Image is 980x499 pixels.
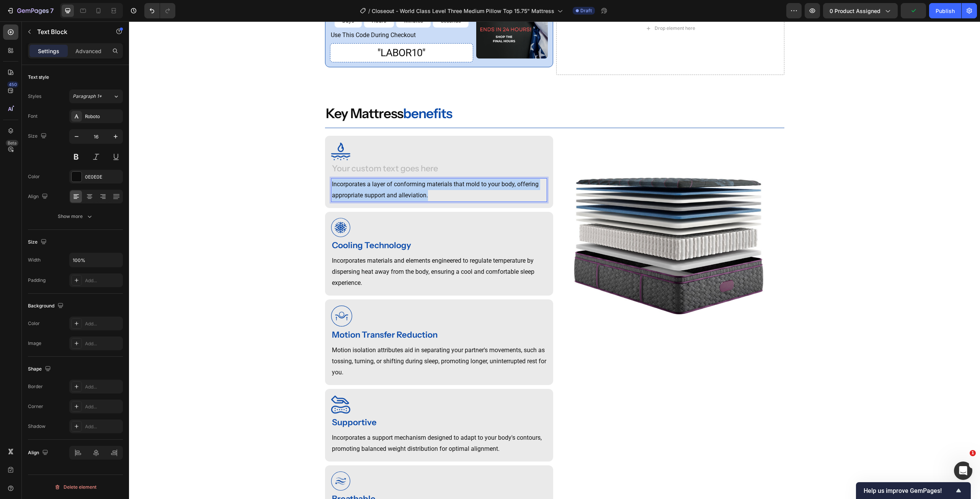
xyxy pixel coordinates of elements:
strong: Breathable [203,472,247,483]
div: Size [28,237,48,247]
span: 0 product assigned [830,7,880,15]
div: Background [28,301,65,311]
p: Motion isolation attributes aid in separating your partner's movements, such as tossing, turning,... [203,323,417,356]
img: gempages_491294865229873979-8192ad62-e96f-4c44-827f-099ea3b86612.svg [202,450,221,469]
div: key mattress [196,78,655,106]
div: Font [28,113,38,120]
div: Rich Text Editor. Editing area: main [202,157,418,180]
div: Undo/Redo [144,3,175,18]
div: Color [28,320,40,327]
div: Add... [85,384,121,390]
img: gempages_491294865229873979-54cbfaea-eaae-48f0-837c-56357edab7a3.svg [202,284,223,305]
strong: Supportive [203,396,248,406]
div: Beta [6,140,18,146]
div: Add... [85,403,121,410]
button: Show survey - Help us improve GemPages! [864,486,963,495]
div: Rich Text Editor. Editing area: main [202,142,418,154]
p: Incorporates materials and elements engineered to regulate temperature by dispersing heat away fr... [203,234,417,267]
p: Incorporates a layer of conforming materials that mold to your body, offering appropriate support... [203,158,417,180]
div: "LABOR10" [204,24,342,38]
div: Width [28,257,41,263]
div: Text style [28,74,49,81]
div: Size [28,131,48,141]
iframe: Design area [129,21,980,499]
button: Paragraph 1* [69,89,123,103]
div: Shadow [28,423,46,430]
div: Image [28,340,41,347]
p: Text Block [37,27,102,36]
span: benefits [274,84,323,100]
span: Paragraph 1* [73,93,102,100]
div: Corner [28,403,43,410]
img: gempages_491294865229873979-8c5efa8a-c240-4c07-a876-6103840cb474.png [202,374,221,393]
div: 450 [7,81,18,88]
div: Add... [85,277,121,284]
button: Delete element [28,481,123,493]
button: 7 [3,3,57,18]
div: Align [28,448,50,458]
div: Publish [936,7,955,15]
span: Closeout - World Class Level Three Medium Pillow Top 15.75" Mattress [372,7,554,15]
input: Auto [70,253,122,267]
div: Show more [58,213,93,220]
div: Padding [28,277,46,284]
div: Drop element here [526,4,566,10]
p: 7 [50,6,54,15]
p: Incorporates a support mechanism designed to adapt to your body's contours, promoting balanced we... [203,411,417,433]
div: Color [28,173,40,180]
div: Roboto [85,113,121,120]
div: Border [28,383,43,390]
iframe: Intercom live chat [954,462,972,480]
span: 1 [970,450,976,456]
img: gempages_491294865229873979-8b0e238c-1863-4b39-b3ad-aaab32a12c1e.png [427,114,655,342]
button: Show more [28,210,123,223]
strong: Cooling Technology [203,219,282,229]
div: Add... [85,423,121,430]
p: Advanced [75,47,101,55]
p: Settings [38,47,59,55]
div: Add... [85,340,121,347]
div: Styles [28,93,41,100]
span: Draft [580,7,592,14]
button: Publish [929,3,961,18]
span: Help us improve GemPages! [864,487,954,494]
div: Align [28,192,49,202]
div: 0E0E0E [85,174,121,180]
div: Delete element [54,483,96,492]
strong: Motion Transfer Reduction [203,308,309,319]
div: Shape [28,364,52,374]
span: / [368,7,370,15]
img: gempages_491294865229873979-127d6445-76f8-40f0-bfa0-82e7499f3e77.svg [202,197,221,216]
div: Add... [85,320,121,327]
button: 0 product assigned [823,3,898,18]
img: gempages_491294865229873979-602015d9-1ee0-4809-b5c5-8d87c0650c0c.png [202,120,221,140]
